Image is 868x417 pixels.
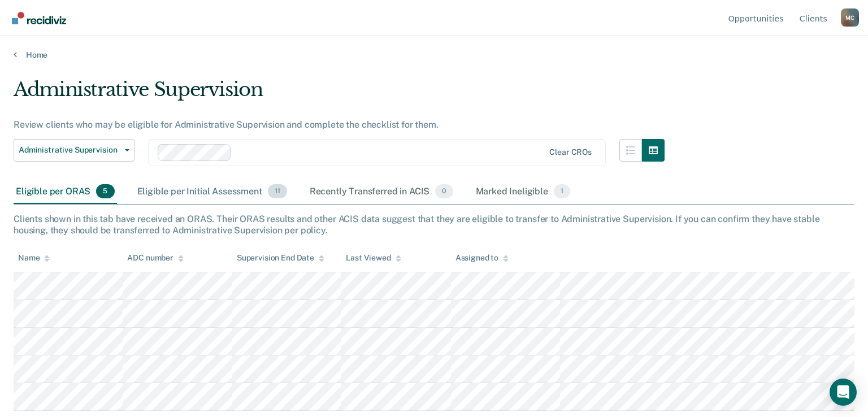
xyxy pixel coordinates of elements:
div: Name [18,253,50,263]
button: Administrative Supervision [14,139,134,162]
div: Marked Ineligible1 [474,180,573,205]
div: M C [841,8,859,27]
div: Recently Transferred in ACIS0 [307,180,455,205]
button: Profile dropdown button [841,8,859,27]
span: 5 [96,184,114,199]
div: Open Intercom Messenger [830,379,857,406]
div: Supervision End Date [237,253,324,263]
img: Recidiviz [12,12,66,24]
span: 0 [435,184,453,199]
div: Review clients who may be eligible for Administrative Supervision and complete the checklist for ... [14,119,665,130]
span: 11 [268,184,287,199]
div: Administrative Supervision [14,78,665,110]
span: Administrative Supervision [19,145,120,155]
div: Clear CROs [549,147,592,157]
div: Eligible per Initial Assessment11 [135,180,289,205]
div: ADC number [127,253,184,263]
span: 1 [554,184,570,199]
div: Last Viewed [346,253,401,263]
a: Home [14,50,854,60]
div: Eligible per ORAS5 [14,180,117,205]
div: Clients shown in this tab have received an ORAS. Their ORAS results and other ACIS data suggest t... [14,214,854,235]
div: Assigned to [455,253,509,263]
